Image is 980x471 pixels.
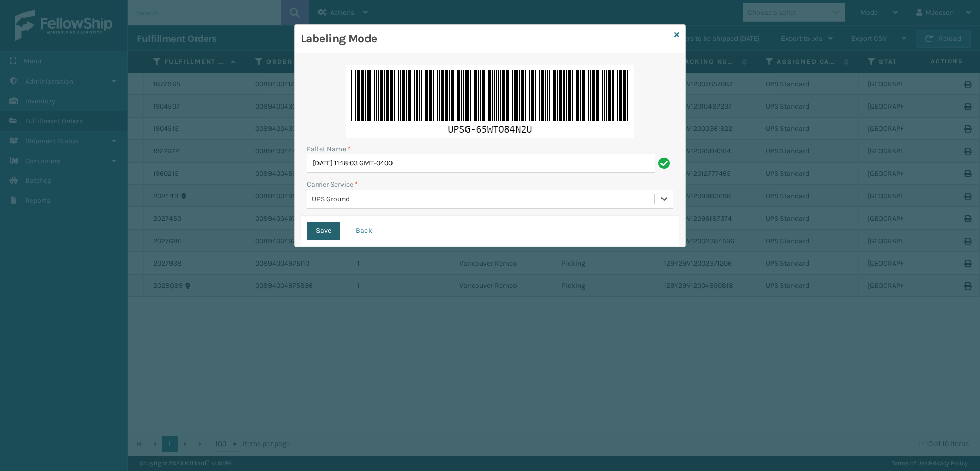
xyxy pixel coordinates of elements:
button: Save [307,222,340,240]
img: O5Tiumpa+AcAAAAASUVORK5CYII= [346,65,634,138]
label: Carrier Service [307,179,358,190]
button: Back [347,222,381,240]
label: Pallet Name [307,144,351,154]
div: UPS Ground [312,194,655,204]
h3: Labeling Mode [301,31,670,46]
